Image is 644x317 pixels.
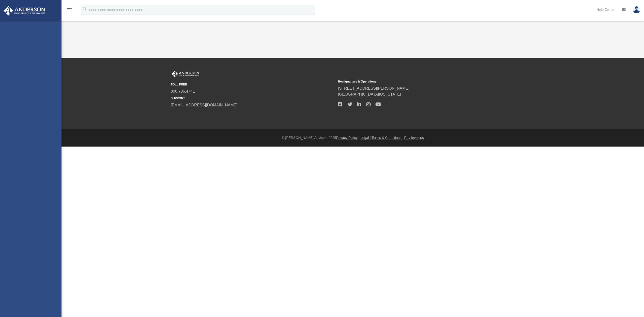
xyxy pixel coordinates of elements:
[171,96,335,100] small: SUPPORT
[338,79,502,84] small: Headquarters & Operations
[66,9,72,13] a: menu
[633,6,640,13] img: User Pic
[82,7,88,12] i: search
[338,92,401,96] a: [GEOGRAPHIC_DATA][US_STATE]
[66,7,72,13] i: menu
[360,136,371,140] a: Legal |
[404,136,424,140] a: Pay Invoices
[336,136,360,140] a: Privacy Policy |
[61,135,644,140] div: © [PERSON_NAME] Advisors 2025
[171,89,195,93] a: 800.706.4741
[372,136,403,140] a: Terms & Conditions |
[171,82,335,87] small: TOLL FREE
[2,6,47,16] img: Anderson Advisors Platinum Portal
[338,86,409,90] a: [STREET_ADDRESS][PERSON_NAME]
[171,103,237,107] a: [EMAIL_ADDRESS][DOMAIN_NAME]
[171,71,200,77] img: Anderson Advisors Platinum Portal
